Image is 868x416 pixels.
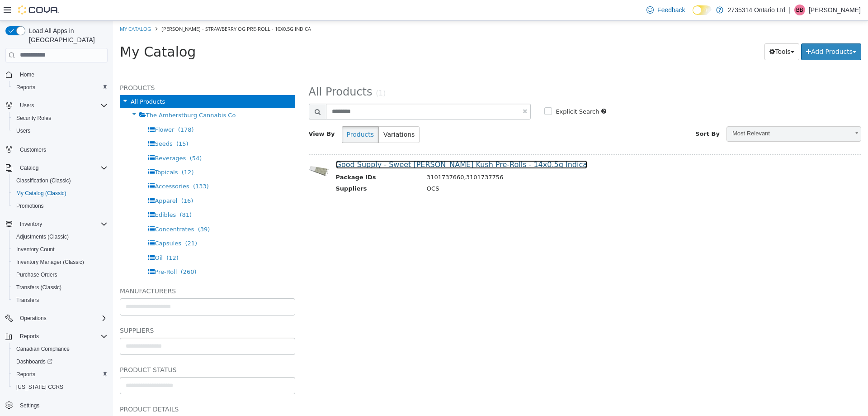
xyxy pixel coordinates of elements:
span: View By [196,110,222,116]
a: Settings [16,400,43,411]
span: Feedback [657,5,685,14]
button: Products [229,105,266,122]
span: Purchase Orders [13,269,108,280]
span: Dashboards [13,356,108,367]
span: Promotions [16,202,44,210]
span: (39) [85,205,97,212]
span: Edibles [42,191,63,197]
button: Catalog [16,163,42,173]
span: [US_STATE] CCRS [16,383,63,391]
button: Reports [9,368,111,381]
button: Reports [16,331,42,342]
button: Adjustments (Classic) [9,230,111,243]
button: Home [2,68,111,81]
span: Settings [20,402,39,409]
button: Users [2,99,111,112]
span: Sort By [582,110,607,116]
span: Reports [16,371,35,378]
span: Dashboards [16,358,52,365]
td: 3101737660,3101737756 [307,152,728,163]
span: Reports [13,82,108,93]
span: Topicals [42,148,65,155]
span: My Catalog (Classic) [13,188,108,199]
span: Inventory Manager (Classic) [16,258,84,266]
h5: Suppliers [7,304,182,315]
button: My Catalog (Classic) [9,187,111,200]
span: Flower [42,105,61,112]
p: [PERSON_NAME] [809,5,861,15]
span: Transfers (Classic) [16,284,61,291]
button: Users [9,124,111,137]
span: Canadian Compliance [16,345,70,353]
button: Customers [2,143,111,156]
span: Reports [20,333,39,340]
span: (260) [68,248,84,254]
a: [US_STATE] CCRS [13,382,67,392]
span: My Catalog [7,23,83,39]
button: Reports [2,330,111,343]
span: Users [16,127,30,134]
span: All Products [18,77,52,84]
span: Dark Mode [693,15,693,15]
a: Classification (Classic) [13,175,75,186]
span: My Catalog (Classic) [16,190,66,197]
button: Tools [651,23,686,39]
span: Inventory Count [16,246,55,253]
p: | [789,5,791,15]
span: Seeds [42,120,59,126]
span: (21) [72,219,84,226]
span: Purchase Orders [16,271,57,278]
a: Adjustments (Classic) [13,231,72,242]
td: OCS [307,163,728,175]
span: Security Roles [16,115,51,122]
span: Transfers [16,296,39,304]
a: Security Roles [13,113,55,124]
span: Canadian Compliance [13,344,108,354]
span: Inventory Manager (Classic) [13,257,108,268]
button: [US_STATE] CCRS [9,381,111,393]
span: (12) [69,148,81,155]
span: Reports [16,84,35,91]
span: [PERSON_NAME] - Strawberry OG Pre-Roll - 10x0.5g Indica [48,5,198,11]
button: Settings [2,399,111,412]
span: Washington CCRS [13,382,108,392]
span: Accessories [42,162,76,169]
a: Customers [16,144,50,155]
a: Home [16,69,38,80]
button: Reports [9,81,111,94]
h5: Products [7,62,182,72]
button: Variations [265,105,307,122]
a: Canadian Compliance [13,344,73,354]
div: Brodie Baker [794,5,805,15]
span: Transfers [13,295,108,306]
a: Transfers [13,295,42,306]
span: The Amherstburg Cannabis Co [33,91,123,98]
button: Users [16,100,38,111]
a: Transfers (Classic) [13,282,65,293]
span: Operations [20,315,47,322]
h5: Manufacturers [7,265,182,276]
span: Users [20,102,34,109]
span: Inventory Count [13,244,108,255]
span: BB [796,5,803,15]
img: Cova [18,5,59,14]
span: Catalog [16,163,108,173]
a: Dashboards [9,355,111,368]
span: Customers [20,146,46,153]
button: Classification (Classic) [9,174,111,187]
span: (133) [80,162,96,169]
a: Promotions [13,201,47,211]
button: Inventory [2,218,111,230]
span: Adjustments (Classic) [16,233,69,240]
button: Inventory Count [9,243,111,256]
button: Transfers (Classic) [9,281,111,294]
span: Capsules [42,219,68,226]
a: Inventory Manager (Classic) [13,257,88,268]
label: Explicit Search [440,86,486,96]
button: Transfers [9,294,111,306]
span: Customers [16,143,108,155]
span: Promotions [13,201,108,211]
a: Reports [13,369,39,380]
a: Purchase Orders [13,269,61,280]
span: Classification (Classic) [16,177,71,184]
